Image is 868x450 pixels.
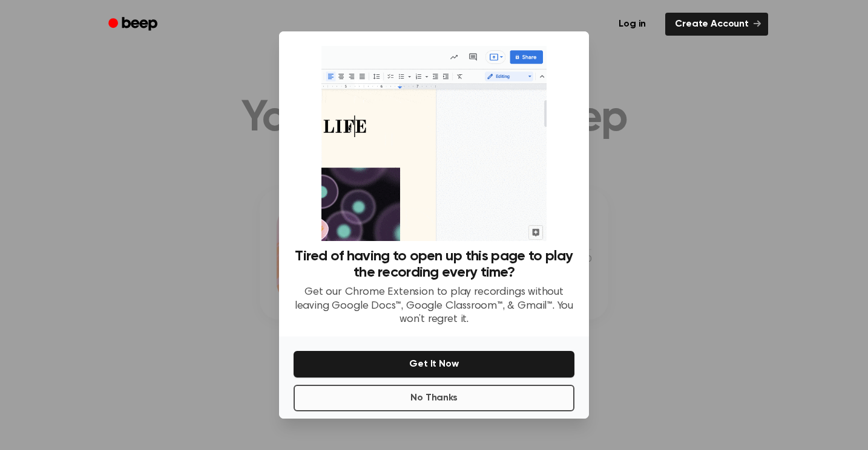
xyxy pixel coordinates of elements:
a: Beep [100,13,168,36]
p: Get our Chrome Extension to play recordings without leaving Google Docs™, Google Classroom™, & Gm... [294,286,574,327]
button: Get It Now [294,351,574,378]
a: Log in [607,10,658,38]
a: Create Account [665,13,768,36]
button: No Thanks [294,385,574,411]
img: Beep extension in action [321,46,546,241]
h3: Tired of having to open up this page to play the recording every time? [294,248,574,281]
